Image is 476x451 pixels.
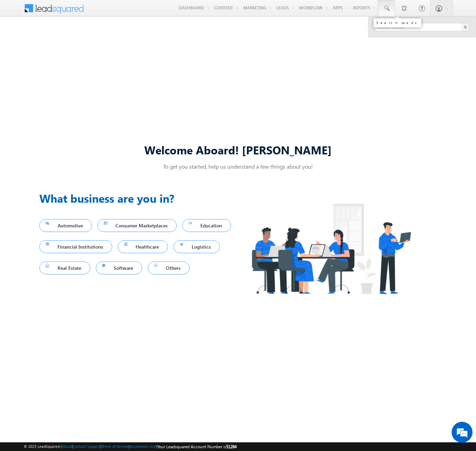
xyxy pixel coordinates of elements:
[73,444,100,449] a: Contact Support
[46,263,84,273] span: Real Estate
[157,444,237,449] span: Your Leadsquared Account Number is
[238,190,424,308] img: Industry.png
[130,444,156,449] a: Acceptable Use
[180,242,214,251] span: Logistics
[101,444,129,449] a: Terms of Service
[226,444,237,449] span: 51284
[62,444,72,449] a: About
[124,242,162,251] span: Healthcare
[46,242,106,251] span: Financial Institutions
[189,221,225,230] span: Education
[39,163,437,170] p: To get you started, help us understand a few things about you!
[376,21,419,25] div: Search Leads
[24,443,237,450] span: © 2025 LeadSquared | | | | |
[102,263,136,273] span: Software
[39,142,437,157] div: Welcome Aboard! [PERSON_NAME]
[154,263,183,273] span: Others
[39,190,238,207] h3: What business are you in?
[104,221,171,230] span: Consumer Marketplaces
[46,221,86,230] span: Automotive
